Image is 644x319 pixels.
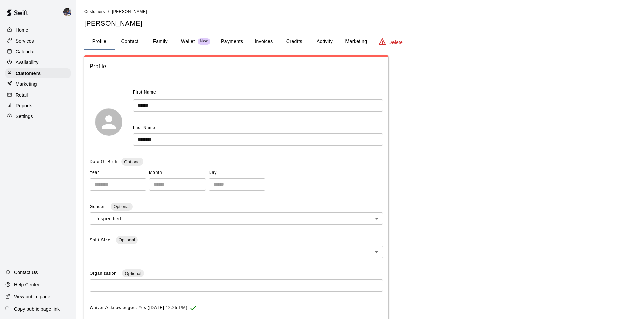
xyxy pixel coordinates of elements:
span: Customers [84,9,105,14]
div: Kevin Chandler [62,5,76,19]
span: Optional [116,237,138,242]
a: Calendar [5,47,71,57]
a: Retail [5,90,71,100]
p: Reports [16,102,32,109]
p: Delete [389,39,403,46]
p: Help Center [14,281,40,288]
span: Date Of Birth [90,159,117,164]
li: / [108,8,109,15]
span: First Name [133,87,156,98]
img: Kevin Chandler [63,8,71,16]
p: Retail [16,91,28,98]
p: Availability [16,59,39,66]
button: Invoices [248,33,279,50]
button: Marketing [340,33,373,50]
h5: [PERSON_NAME] [84,19,636,28]
button: Profile [84,33,115,50]
a: Settings [5,111,71,122]
span: Year [90,167,146,178]
span: Shirt Size [90,238,112,242]
span: Last Name [133,125,156,130]
p: Wallet [181,38,195,45]
button: Activity [309,33,340,50]
p: Home [16,27,28,33]
span: Optional [111,204,132,209]
span: New [198,39,210,44]
p: Services [16,37,34,44]
span: Gender [90,204,106,209]
button: Credits [279,33,309,50]
span: Optional [121,159,143,164]
a: Customers [5,68,71,78]
div: Unspecified [90,212,383,225]
a: Customers [84,9,105,14]
button: Family [145,33,175,50]
a: Home [5,25,71,35]
button: Contact [115,33,145,50]
a: Reports [5,101,71,111]
a: Marketing [5,79,71,89]
p: Customers [16,70,41,77]
p: Settings [16,113,33,120]
span: Day [209,167,265,178]
a: Availability [5,57,71,68]
span: [PERSON_NAME] [112,9,147,14]
div: basic tabs example [84,33,636,50]
p: View public page [14,293,50,300]
span: Month [149,167,206,178]
p: Contact Us [14,269,38,276]
span: Waiver Acknowledged: Yes ([DATE] 12:25 PM) [90,302,187,313]
nav: breadcrumb [84,8,636,16]
span: Organization [90,271,118,276]
p: Marketing [16,81,37,87]
button: Payments [216,33,248,50]
span: Profile [90,62,383,71]
p: Calendar [16,48,35,55]
p: Copy public page link [14,305,60,312]
a: Services [5,36,71,46]
span: Optional [122,271,144,276]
